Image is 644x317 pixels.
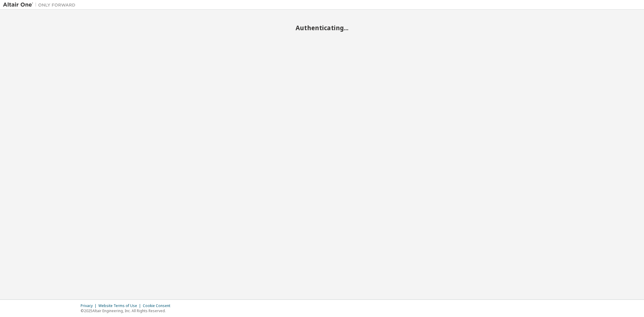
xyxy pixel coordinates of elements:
[3,24,641,32] h2: Authenticating...
[143,303,174,308] div: Cookie Consent
[98,303,143,308] div: Website Terms of Use
[3,2,78,8] img: Altair One
[81,308,174,313] p: © 2025 Altair Engineering, Inc. All Rights Reserved.
[81,303,98,308] div: Privacy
